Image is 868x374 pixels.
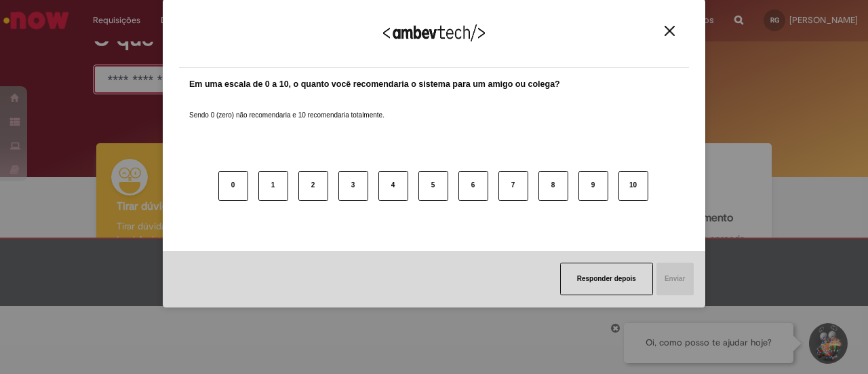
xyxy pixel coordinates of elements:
[578,171,608,201] button: 9
[383,24,485,41] img: Logo Ambevtech
[378,171,408,201] button: 4
[618,171,648,201] button: 10
[258,171,288,201] button: 1
[418,171,448,201] button: 5
[189,94,384,120] label: Sendo 0 (zero) não recomendaria e 10 recomendaria totalmente.
[665,26,675,36] img: Close
[458,171,488,201] button: 6
[538,171,568,201] button: 8
[660,25,679,37] button: Close
[560,263,653,295] button: Responder depois
[498,171,528,201] button: 7
[189,78,560,91] label: Em uma escala de 0 a 10, o quanto você recomendaria o sistema para um amigo ou colega?
[298,171,328,201] button: 2
[338,171,368,201] button: 3
[218,171,248,201] button: 0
